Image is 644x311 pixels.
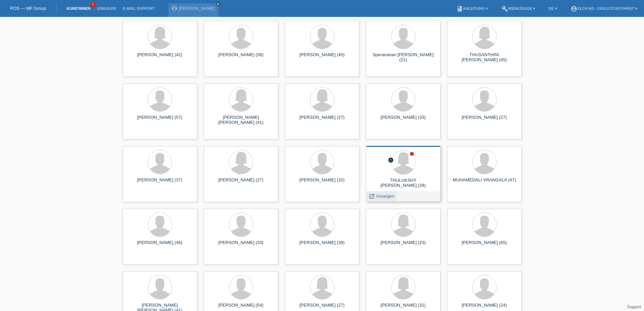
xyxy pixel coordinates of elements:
[209,177,273,188] div: [PERSON_NAME] (27)
[376,194,394,199] span: Anzeigen
[209,52,273,63] div: [PERSON_NAME] (36)
[456,5,463,12] i: book
[453,52,516,63] div: THUSANTHINI [PERSON_NAME] (45)
[498,6,539,10] a: buildWerkzeuge ▾
[545,6,560,10] a: DE ▾
[128,115,192,126] div: [PERSON_NAME] (57)
[369,193,375,199] i: launch
[128,177,192,188] div: [PERSON_NAME] (37)
[120,6,158,10] a: E-Mail Support
[209,115,273,126] div: [PERSON_NAME] [PERSON_NAME] (41)
[627,305,641,309] a: Support
[63,6,94,10] a: Kund*innen
[388,157,394,164] div: Zurückgewiesen
[372,115,435,126] div: [PERSON_NAME] (33)
[369,194,395,199] a: launch Anzeigen
[128,240,192,251] div: [PERSON_NAME] (46)
[453,115,516,126] div: [PERSON_NAME] (27)
[90,2,96,7] span: 1
[453,6,491,10] a: bookAnleitung ▾
[567,6,641,10] a: account_circleXLCH AG - XXXLutz Rothrist ▾
[290,240,354,251] div: [PERSON_NAME] (39)
[10,6,46,11] a: POS — MF Group
[94,6,119,10] a: Einkäufe
[453,240,516,251] div: [PERSON_NAME] (65)
[372,240,435,251] div: [PERSON_NAME] (23)
[388,157,394,163] i: error
[453,177,516,188] div: MUHAMEDALI VRANGALA (47)
[571,5,577,12] i: account_circle
[179,6,215,11] a: [PERSON_NAME]
[128,52,192,63] div: [PERSON_NAME] (42)
[372,178,435,188] div: THULUKSHY [PERSON_NAME] (28)
[216,2,220,6] i: close
[290,115,354,126] div: [PERSON_NAME] (27)
[501,5,508,12] i: build
[216,2,220,6] a: close
[372,52,435,63] div: Speranavan [PERSON_NAME] (21)
[209,240,273,251] div: [PERSON_NAME] (33)
[290,177,354,188] div: [PERSON_NAME] (32)
[290,52,354,63] div: [PERSON_NAME] (45)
